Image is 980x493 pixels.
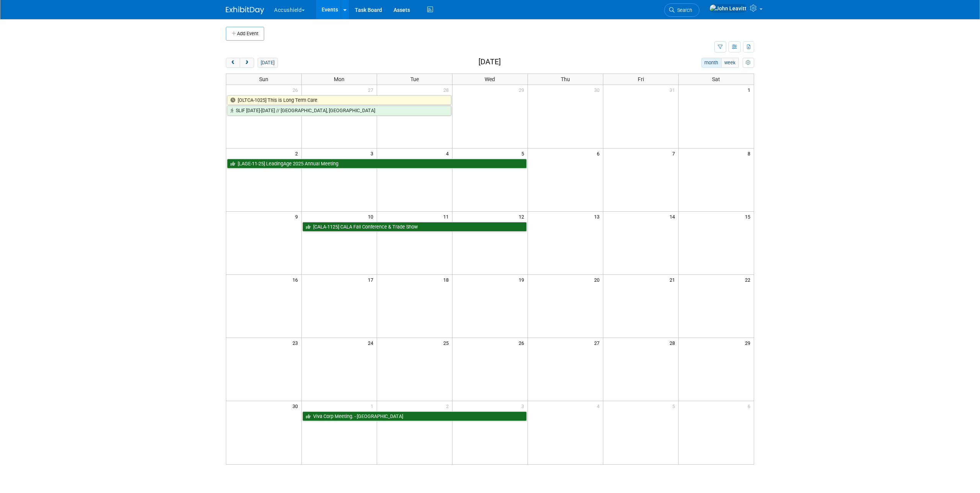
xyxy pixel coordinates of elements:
span: Search [675,7,692,13]
a: [OLTCA-1025] This is Long Term Care [227,95,451,105]
span: Fri [638,76,644,82]
a: Search [664,3,699,17]
span: 1 [370,401,377,411]
span: 24 [367,338,377,348]
span: 28 [669,338,678,348]
img: ExhibitDay [226,7,264,14]
button: prev [226,58,240,68]
span: 8 [747,149,754,158]
button: [DATE] [258,58,278,68]
span: 11 [443,212,452,221]
span: 20 [593,275,603,284]
span: 2 [294,149,301,158]
span: 30 [292,401,301,411]
span: Tue [410,76,419,82]
span: 22 [744,275,754,284]
span: 9 [294,212,301,221]
button: month [701,58,722,68]
span: 7 [671,149,678,158]
button: week [721,58,739,68]
span: 12 [518,212,528,221]
span: 29 [518,85,528,95]
span: 26 [292,85,301,95]
span: 17 [367,275,377,284]
span: Sun [259,76,268,82]
span: 25 [443,338,452,348]
span: 5 [671,401,678,411]
span: 30 [593,85,603,95]
span: 3 [521,401,528,411]
span: 13 [593,212,603,221]
span: 26 [518,338,528,348]
span: 5 [521,149,528,158]
span: 31 [669,85,678,95]
span: 2 [445,401,452,411]
button: next [240,58,254,68]
span: 4 [445,149,452,158]
span: 14 [669,212,678,221]
button: myCustomButton [743,58,754,68]
button: Add Event [226,27,264,41]
span: 28 [443,85,452,95]
span: Sat [712,76,720,82]
span: 27 [593,338,603,348]
span: Mon [334,76,345,82]
span: 21 [669,275,678,284]
a: [LAGE-11-25] LeadingAge 2025 Annual Meeting [227,159,527,169]
span: 3 [370,149,377,158]
a: Viva Corp Meeting. - [GEOGRAPHIC_DATA] [302,411,527,421]
span: 23 [292,338,301,348]
span: 15 [744,212,754,221]
span: 27 [367,85,377,95]
span: 6 [596,149,603,158]
span: 16 [292,275,301,284]
span: 6 [747,401,754,411]
span: 4 [596,401,603,411]
a: [CALA-1125] CALA Fall Conference & Trade Show [302,222,527,232]
span: 1 [747,85,754,95]
i: Personalize Calendar [746,60,751,65]
img: John Leavitt [709,4,747,13]
span: 18 [443,275,452,284]
h2: [DATE] [479,58,501,66]
span: Thu [561,76,570,82]
span: 10 [367,212,377,221]
span: 19 [518,275,528,284]
span: Wed [485,76,495,82]
span: 29 [744,338,754,348]
a: SLIF [DATE]-[DATE] // [GEOGRAPHIC_DATA], [GEOGRAPHIC_DATA] [227,106,451,116]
